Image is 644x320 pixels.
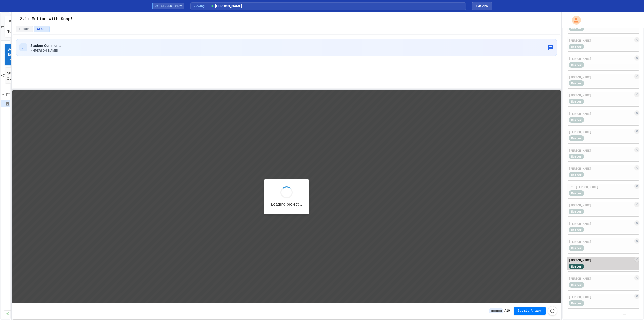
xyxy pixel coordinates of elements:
div: [PERSON_NAME] [569,111,633,116]
span: STUDENT VIEW [161,4,182,8]
span: Member [571,191,582,195]
a: Add New Item [5,44,13,65]
span: 10 [506,309,510,313]
span: Member [571,246,582,250]
span: Member [571,282,582,287]
button: Lesson [16,26,33,32]
p: Loading project... [259,112,290,117]
iframe: chat widget [623,300,639,315]
div: for [30,48,61,53]
div: [PERSON_NAME] [569,276,633,281]
span: [PERSON_NAME] [34,49,58,52]
span: 2.1: Motion With Snap! [20,16,73,22]
a: Share Items [5,67,13,84]
div: My Account [567,14,582,26]
button: Grade [34,26,50,32]
div: Sri [PERSON_NAME] [569,185,633,189]
span: Member [571,209,582,214]
span: Back to Teams [7,19,18,34]
div: [PERSON_NAME] [569,295,633,299]
div: [PERSON_NAME] [569,203,633,207]
span: [PERSON_NAME] [211,4,242,9]
span: Member [571,81,582,85]
div: [PERSON_NAME] [569,56,633,61]
span: Member [571,264,582,269]
span: Member [571,44,582,49]
span: Member [571,154,582,159]
button: Force resubmission of student's answer (Admin only) [548,306,557,316]
span: Member [571,26,582,30]
div: [PERSON_NAME] [569,166,633,171]
div: [PERSON_NAME] [569,221,633,226]
span: Member [571,63,582,67]
iframe: Snap! Programming Environment [12,90,561,303]
span: Member [571,172,582,177]
span: Member [571,227,582,232]
span: Submit Answer [518,309,542,313]
div: [PERSON_NAME] [569,93,633,97]
span: Student Comments [30,44,61,48]
span: / [504,309,506,313]
a: Publish [4,310,25,317]
div: [PERSON_NAME] [569,258,633,262]
span: Member [571,301,582,305]
span: Member [571,118,582,122]
div: [PERSON_NAME] [569,130,633,134]
span: Member [571,136,582,140]
div: [PERSON_NAME] [569,38,633,43]
div: [PERSON_NAME] [569,148,633,153]
span: Viewing [194,4,208,8]
div: [PERSON_NAME] [569,239,633,244]
span: Member [571,99,582,104]
div: [PERSON_NAME] [569,75,633,79]
button: Exit student view [472,2,492,10]
button: Back to Teams [5,16,13,37]
button: Submit Answer [514,307,546,315]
